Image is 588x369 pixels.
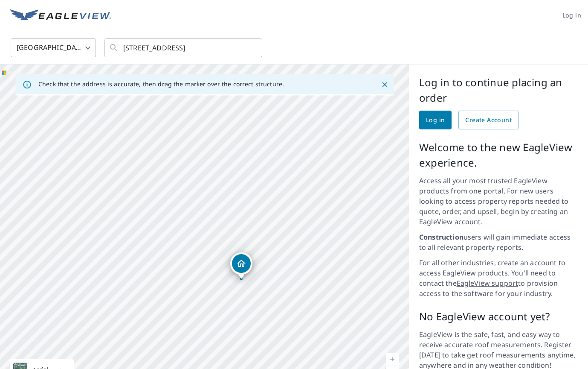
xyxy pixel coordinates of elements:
[123,36,245,60] input: Search by address or latitude-longitude
[419,140,578,170] p: Welcome to the new EagleView experience.
[426,115,445,126] span: Log in
[10,9,111,22] img: EV Logo
[419,176,578,227] p: Access all your most trusted EagleView products from one portal. For new users looking to access ...
[379,79,390,90] button: Close
[562,10,581,21] span: Log in
[419,111,452,129] a: Log in
[419,75,578,105] p: Log in to continue placing an order
[465,115,512,126] span: Create Account
[458,111,518,129] a: Create Account
[230,252,252,279] div: Dropped pin, building 1, Residential property, 3352 Prairie St SW Grandville, MI 49418
[419,258,578,299] p: For all other industries, create an account to access EagleView products. You'll need to contact ...
[38,80,284,88] p: Check that the address is accurate, then drag the marker over the correct structure.
[11,36,96,60] div: [GEOGRAPHIC_DATA]
[419,309,578,324] p: No EagleView account yet?
[457,278,518,288] a: EagleView support
[386,353,399,366] a: Current Level 17, Zoom In
[419,232,578,252] p: users will gain immediate access to all relevant property reports.
[419,232,463,242] strong: Construction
